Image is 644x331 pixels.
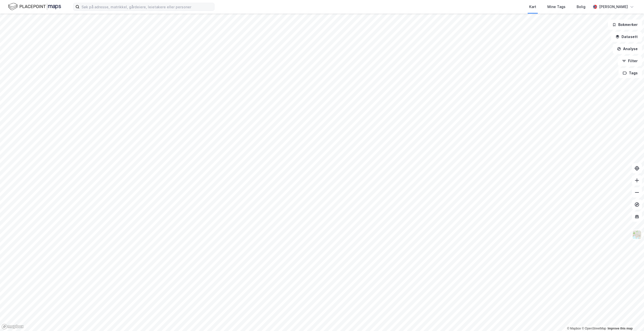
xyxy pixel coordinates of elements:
div: Kontrollprogram for chat [619,307,644,331]
input: Søk på adresse, matrikkel, gårdeiere, leietakere eller personer [79,3,214,11]
div: [PERSON_NAME] [599,4,628,10]
img: logo.f888ab2527a4732fd821a326f86c7f29.svg [8,2,61,11]
div: Bolig [577,4,585,10]
iframe: Chat Widget [619,307,644,331]
div: Kart [529,4,536,10]
div: Mine Tags [547,4,566,10]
